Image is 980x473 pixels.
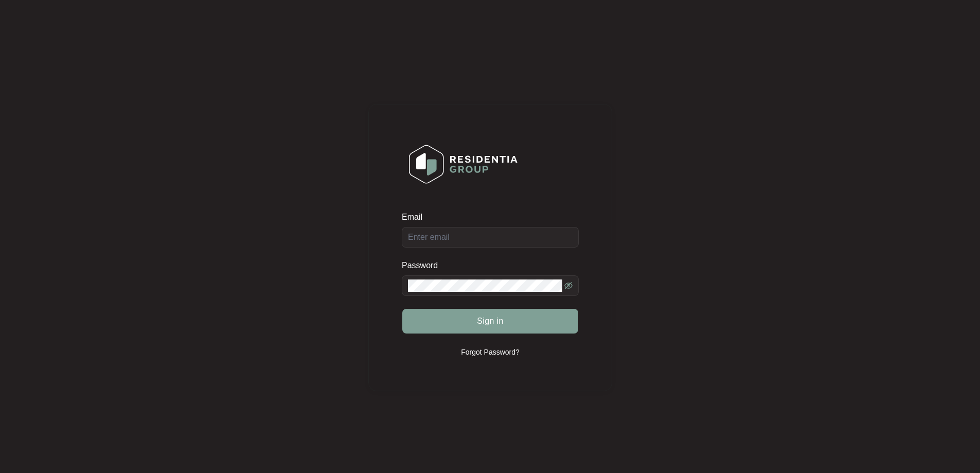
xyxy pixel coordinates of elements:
[402,309,578,334] button: Sign in
[564,282,573,290] span: eye-invisible
[402,138,524,190] img: Login Logo
[402,212,430,222] label: Email
[402,260,446,271] label: Password
[461,347,520,357] p: Forgot Password?
[477,315,504,327] span: Sign in
[408,279,562,292] input: Password
[402,227,579,248] input: Email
